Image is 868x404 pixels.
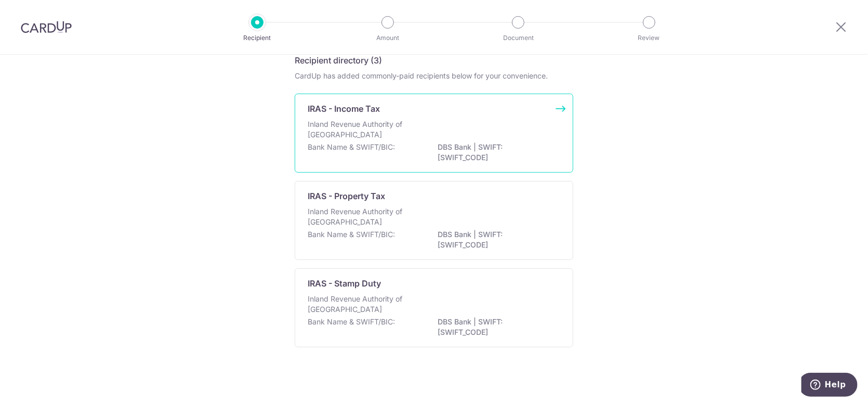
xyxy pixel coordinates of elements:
p: Bank Name & SWIFT/BIC: [308,317,395,327]
div: CardUp has added commonly-paid recipients below for your convenience. [295,71,573,81]
p: Inland Revenue Authority of [GEOGRAPHIC_DATA] [308,119,418,140]
p: Recipient [219,33,296,43]
p: Bank Name & SWIFT/BIC: [308,142,395,152]
img: CardUp [21,21,72,33]
p: Document [480,33,557,43]
p: IRAS - Income Tax [308,102,380,115]
p: Bank Name & SWIFT/BIC: [308,229,395,240]
p: Inland Revenue Authority of [GEOGRAPHIC_DATA] [308,206,418,227]
h5: Recipient directory (3) [295,54,382,67]
p: DBS Bank | SWIFT: [SWIFT_CODE] [438,229,554,250]
p: Inland Revenue Authority of [GEOGRAPHIC_DATA] [308,294,418,315]
p: Amount [349,33,426,43]
p: IRAS - Property Tax [308,190,385,202]
p: DBS Bank | SWIFT: [SWIFT_CODE] [438,317,554,337]
p: Review [611,33,688,43]
p: DBS Bank | SWIFT: [SWIFT_CODE] [438,142,554,163]
p: IRAS - Stamp Duty [308,277,381,290]
iframe: Opens a widget where you can find more information [801,373,858,399]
